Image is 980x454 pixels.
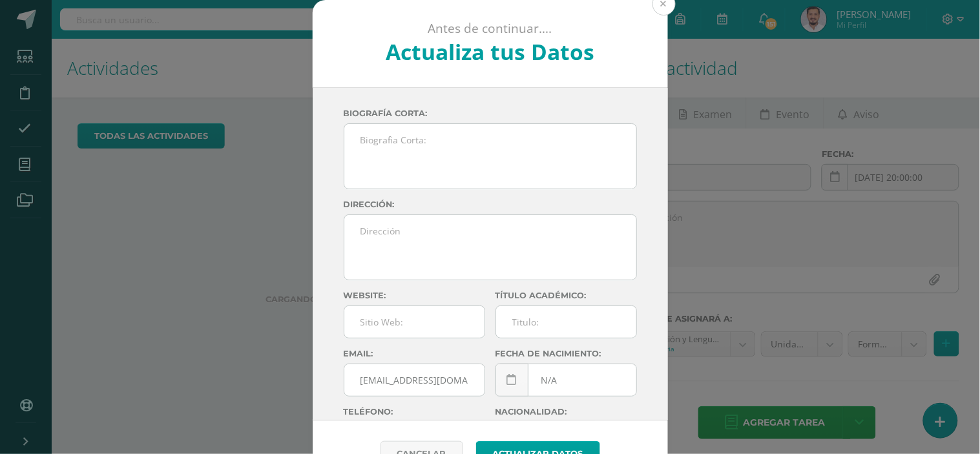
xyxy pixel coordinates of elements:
label: Fecha de nacimiento: [495,349,637,358]
label: Email: [344,349,485,358]
p: Antes de continuar.... [347,21,633,37]
input: Correo Electronico: [344,364,485,396]
label: Teléfono: [344,407,485,417]
h2: Actualiza tus Datos [347,37,633,67]
input: Fecha de Nacimiento: [496,364,636,396]
label: Website: [344,291,485,300]
label: Biografía corta: [344,108,637,118]
label: Título académico: [495,291,637,300]
label: Dirección: [344,200,637,209]
label: Nacionalidad: [495,407,637,417]
input: Sitio Web: [344,306,485,338]
input: Titulo: [496,306,636,338]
